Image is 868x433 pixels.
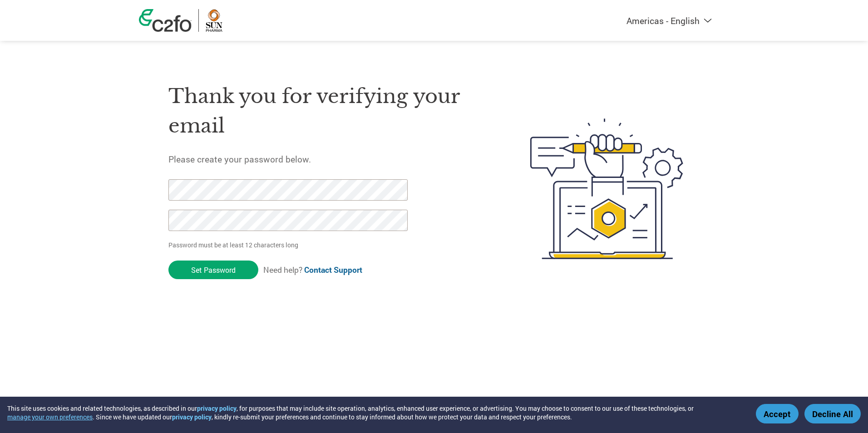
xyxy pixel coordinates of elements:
[139,9,192,32] img: c2fo logo
[172,413,212,421] a: privacy policy
[7,404,743,421] div: This site uses cookies and related technologies, as described in our , for purposes that may incl...
[7,413,93,421] button: manage your own preferences
[168,261,258,279] input: Set Password
[263,265,362,275] span: Need help?
[168,82,487,140] h1: Thank you for verifying your email
[756,404,799,423] button: Accept
[168,240,411,250] p: Password must be at least 12 characters long
[304,265,362,275] a: Contact Support
[804,404,861,423] button: Decline All
[197,404,237,413] a: privacy policy
[206,9,222,32] img: Sun Pharma
[514,69,700,309] img: create-password
[168,153,487,165] h5: Please create your password below.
